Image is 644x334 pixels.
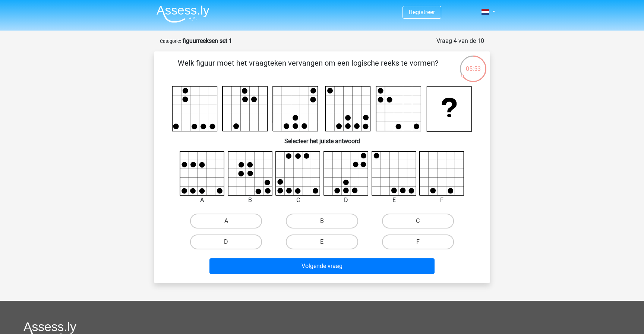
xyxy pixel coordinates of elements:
[166,57,450,80] p: Welk figuur moet het vraagteken vervangen om een logische reeks te vormen?
[459,55,487,73] div: 05:53
[286,234,358,249] label: E
[209,258,435,274] button: Volgende vraag
[190,214,262,229] label: A
[382,234,454,249] label: F
[222,196,278,205] div: B
[270,196,326,205] div: C
[174,196,230,205] div: A
[157,5,209,23] img: Assessly
[414,196,470,205] div: F
[436,37,484,45] div: Vraag 4 van de 10
[286,214,358,229] label: B
[160,38,181,44] small: Categorie:
[166,132,478,145] h6: Selecteer het juiste antwoord
[318,196,374,205] div: D
[409,9,435,16] a: Registreer
[190,234,262,249] label: D
[382,214,454,229] label: C
[183,37,232,44] strong: figuurreeksen set 1
[366,196,422,205] div: E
